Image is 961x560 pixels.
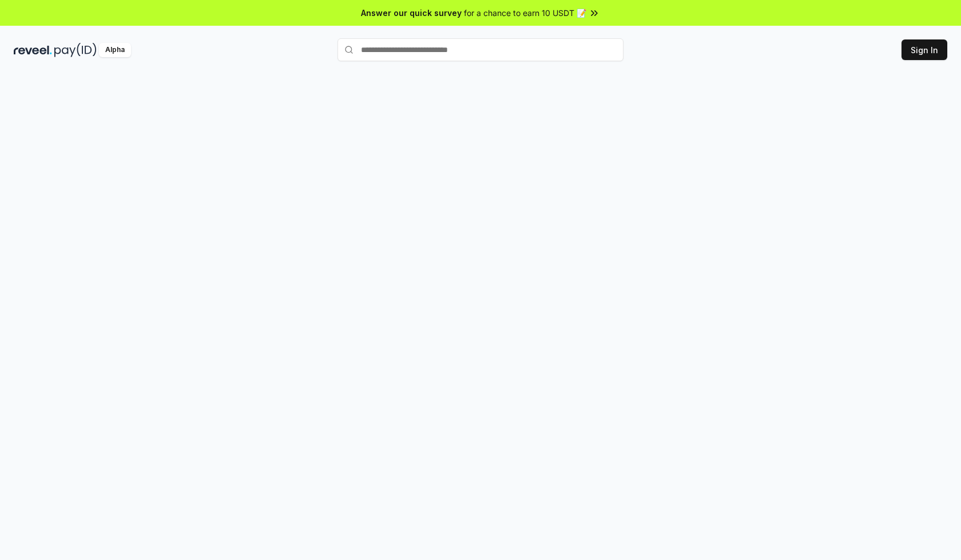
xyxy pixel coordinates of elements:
[14,43,52,57] img: reveel_dark
[99,43,131,57] div: Alpha
[361,7,462,19] span: Answer our quick survey
[464,7,586,19] span: for a chance to earn 10 USDT 📝
[902,39,947,60] button: Sign In
[54,43,97,57] img: pay_id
